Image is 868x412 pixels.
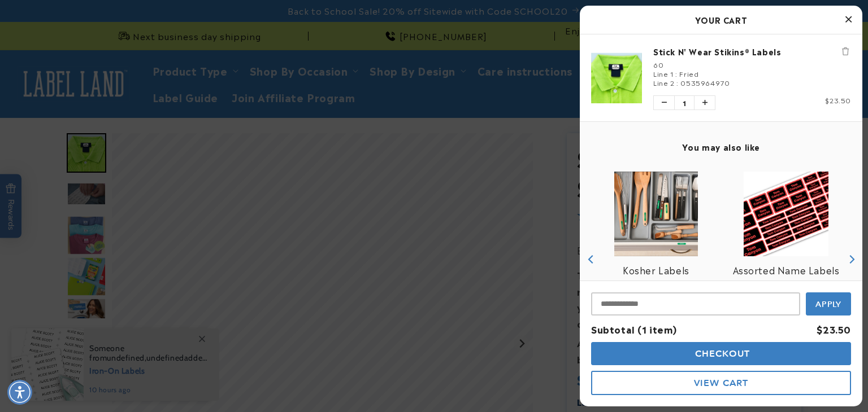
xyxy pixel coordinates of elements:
[7,380,32,405] div: Accessibility Menu
[733,262,840,278] a: View Assorted Name Labels
[654,96,674,109] button: Decrease quantity of Stick N' Wear Stikins® Labels
[591,34,851,121] li: product
[591,11,851,28] h2: Your Cart
[694,378,748,388] span: View Cart
[815,299,842,309] span: Apply
[675,68,678,78] span: :
[806,292,851,315] button: Apply
[591,371,851,395] button: cart
[653,46,851,57] a: Stick N' Wear Stikins® Labels
[623,262,689,278] a: View Kosher Labels
[840,46,851,57] button: Remove Stick N' Wear Stikins® Labels
[591,322,676,336] span: Subtotal (1 item)
[653,77,675,87] span: Line 2
[679,68,698,78] span: Fried
[680,77,730,87] span: 0535964970
[614,172,698,256] img: Kosher Labels - Label Land
[653,60,851,69] div: 60
[695,96,715,109] button: Increase quantity of Stick N' Wear Stikins® Labels
[840,11,857,28] button: Close Cart
[817,321,851,338] div: $23.50
[744,172,828,256] img: Assorted Name Labels - Label Land
[692,348,750,359] span: Checkout
[653,68,674,78] span: Line 1
[591,160,721,358] div: product
[591,342,851,365] button: cart
[591,52,642,103] img: Stick N' Wear Stikins® Labels
[591,292,800,315] input: Input Discount
[843,251,860,268] button: Next
[583,251,600,268] button: Previous
[674,96,695,109] span: 1
[825,95,851,105] span: $23.50
[591,142,851,152] h4: You may also like
[676,77,679,87] span: :
[721,160,851,358] div: product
